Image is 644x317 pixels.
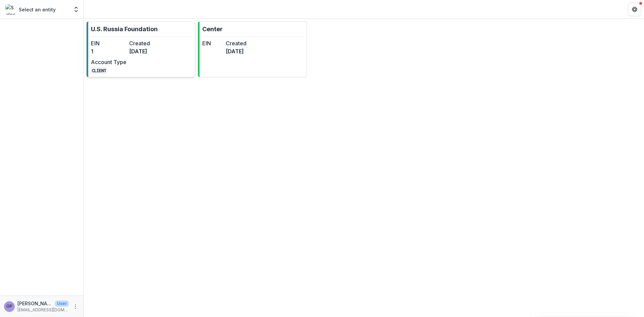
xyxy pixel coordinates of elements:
[129,47,165,55] dd: [DATE]
[6,304,12,309] div: Gennady Podolny
[198,21,307,77] a: CenterEINCreated[DATE]
[91,24,158,34] p: U.S. Russia Foundation
[202,24,223,34] p: Center
[226,39,247,47] dt: Created
[129,39,165,47] dt: Created
[226,47,247,55] dd: [DATE]
[17,307,69,313] p: [EMAIL_ADDRESS][DOMAIN_NAME]
[91,58,126,66] dt: Account Type
[202,39,223,47] dt: EIN
[55,301,69,307] p: User
[87,21,195,77] a: U.S. Russia FoundationEIN1Created[DATE]Account TypeCLIENT
[5,4,16,15] img: Select an entity
[91,39,126,47] dt: EIN
[91,67,107,74] code: CLIENT
[628,3,641,16] button: Get Help
[19,6,56,13] p: Select an entity
[17,300,52,307] p: [PERSON_NAME]
[71,3,81,16] button: Open entity switcher
[91,47,126,55] dd: 1
[71,303,79,311] button: More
